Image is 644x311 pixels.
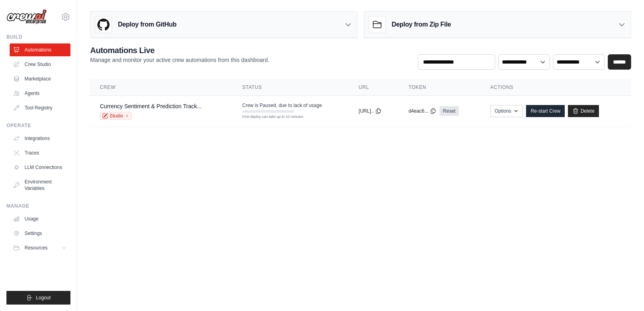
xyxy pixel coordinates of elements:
[10,43,70,56] a: Automations
[6,122,70,129] div: Operate
[6,291,70,305] button: Logout
[440,106,458,116] a: Reset
[6,203,70,209] div: Manage
[10,132,70,145] a: Integrations
[118,20,176,29] h3: Deploy from GitHub
[490,105,523,117] button: Options
[242,102,322,109] span: Crew is Paused, due to lack of usage
[481,79,631,96] th: Actions
[10,72,70,85] a: Marketplace
[25,245,47,251] span: Resources
[100,112,132,120] a: Studio
[242,114,294,120] div: First deploy can take up to 10 minutes
[10,212,70,225] a: Usage
[349,79,399,96] th: URL
[526,105,565,117] a: Re-start Crew
[6,9,47,25] img: Logo
[399,79,481,96] th: Token
[95,16,111,33] img: GitHub Logo
[36,295,51,301] span: Logout
[10,241,70,254] button: Resources
[10,175,70,195] a: Environment Variables
[10,101,70,114] a: Tool Registry
[392,20,451,29] h3: Deploy from Zip File
[6,34,70,40] div: Build
[10,58,70,71] a: Crew Studio
[233,79,349,96] th: Status
[10,161,70,174] a: LLM Connections
[409,108,436,114] button: d4eac6...
[10,87,70,100] a: Agents
[100,103,202,109] a: Currency Sentiment & Prediction Track...
[90,45,269,56] h2: Automations Live
[568,105,599,117] a: Delete
[90,56,269,64] p: Manage and monitor your active crew automations from this dashboard.
[10,227,70,240] a: Settings
[90,79,233,96] th: Crew
[10,146,70,159] a: Traces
